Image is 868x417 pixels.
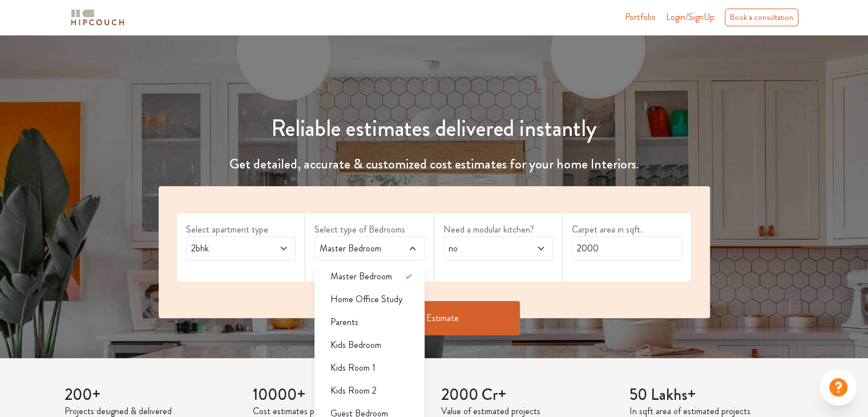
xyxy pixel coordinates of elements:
[330,361,376,375] span: Kids Room 1
[446,242,521,255] span: no
[253,386,427,405] h3: 10000+
[69,5,126,30] span: logo-horizontal.svg
[625,10,656,24] a: Portfolio
[572,223,682,236] label: Carpet area in sqft.
[69,7,126,27] img: logo-horizontal.svg
[64,386,239,405] h3: 200+
[572,236,682,260] input: Enter area sqft
[330,384,377,398] span: Kids Room 2
[441,386,616,405] h3: 2000 Cr+
[666,10,714,23] span: Login/SignUp
[330,338,381,352] span: Kids Bedroom
[443,223,554,236] label: Need a modular kitchen?
[330,292,402,306] span: Home Office Study
[314,260,425,272] div: select 1 more room(s)
[629,386,804,405] h3: 50 Lakhs+
[725,9,798,26] div: Book a consultation
[152,156,717,173] h4: Get detailed, accurate & customized cost estimates for your home Interiors.
[152,115,717,142] h1: Reliable estimates delivered instantly
[349,301,520,335] button: Get Estimate
[330,315,358,329] span: Parents
[186,223,296,236] label: Select apartment type
[314,223,425,236] label: Select type of Bedrooms
[317,242,392,255] span: Master Bedroom
[189,242,264,255] span: 2bhk
[330,270,392,283] span: Master Bedroom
